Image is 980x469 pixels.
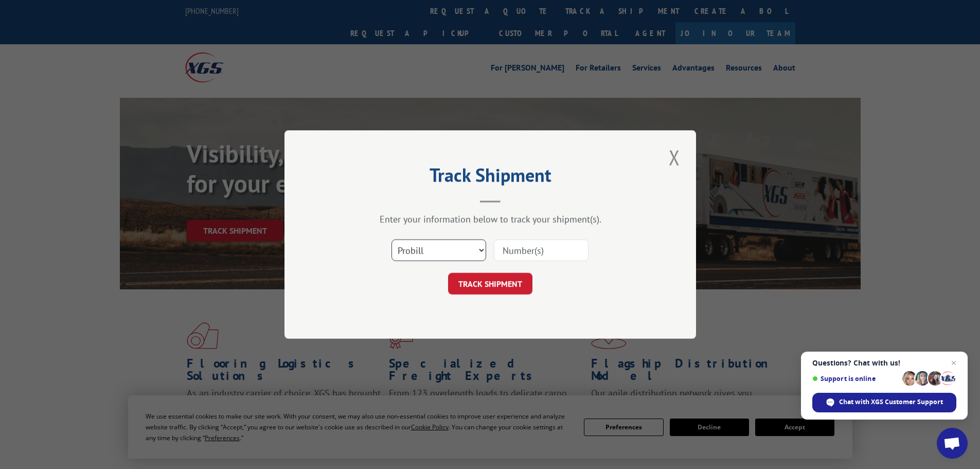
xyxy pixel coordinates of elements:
[812,375,899,383] span: Support is online
[812,393,956,412] span: Chat with XGS Customer Support
[494,239,589,261] input: Number(s)
[937,428,968,459] a: Open chat
[812,359,956,367] span: Questions? Chat with us!
[448,273,532,294] button: TRACK SHIPMENT
[336,168,645,187] h2: Track Shipment
[666,143,683,171] button: Close modal
[839,397,943,407] span: Chat with XGS Customer Support
[336,213,645,225] div: Enter your information below to track your shipment(s).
